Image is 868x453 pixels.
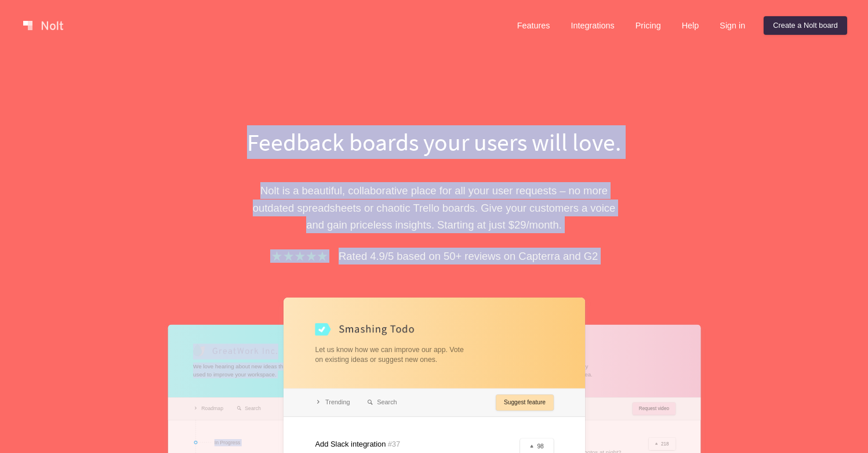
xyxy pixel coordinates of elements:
a: Features [508,16,560,35]
h1: Feedback boards your users will love. [234,125,634,159]
a: Help [673,16,709,35]
img: stars.b067e34983.png [270,249,329,263]
a: Integrations [561,16,623,35]
p: Rated 4.9/5 based on 50+ reviews on Capterra and G2 [339,248,598,264]
a: Sign in [710,16,754,35]
p: Nolt is a beautiful, collaborative place for all your user requests – no more outdated spreadshee... [234,182,634,233]
a: Pricing [626,16,670,35]
a: Create a Nolt board [764,16,847,35]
